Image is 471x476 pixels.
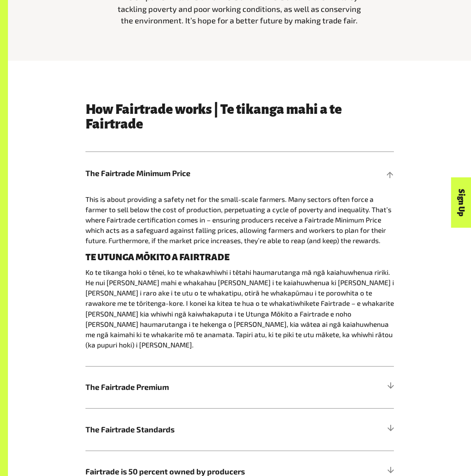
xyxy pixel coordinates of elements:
[85,381,317,393] span: The Fairtrade Premium
[85,102,394,131] h3: How Fairtrade works | Te tikanga mahi a te Fairtrade
[85,167,317,179] span: The Fairtrade Minimum Price
[85,195,392,245] span: This is about providing a safety net for the small-scale farmers. Many sectors often force a farm...
[85,424,317,436] span: The Fairtrade Standards
[85,252,394,262] h4: TE UTUNGA MŌKITO A FAIRTRADE
[85,267,394,350] p: Ko te tikanga hoki o tēnei, ko te whakawhiwhi i tētahi haumarutanga mā ngā kaiahuwhenua ririki. H...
